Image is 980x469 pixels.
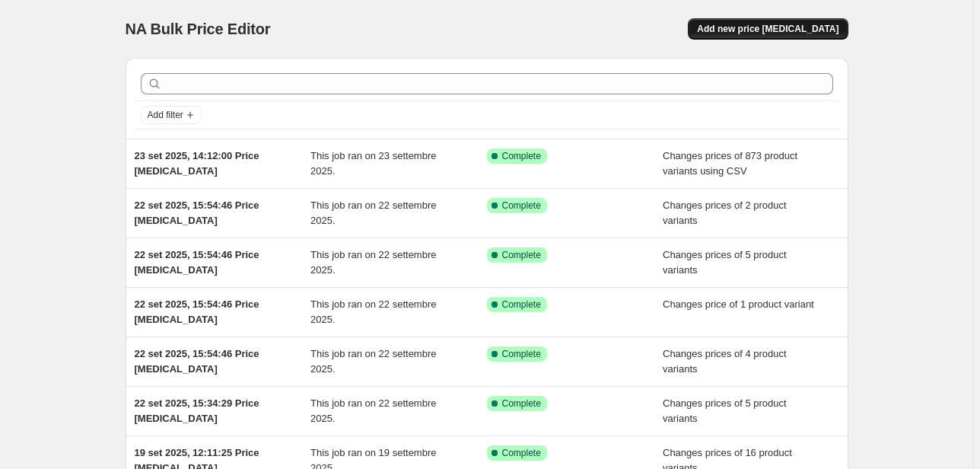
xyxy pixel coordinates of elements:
span: 22 set 2025, 15:54:46 Price [MEDICAL_DATA] [135,249,259,276]
span: This job ran on 22 settembre 2025. [310,249,436,276]
span: This job ran on 22 settembre 2025. [310,348,436,375]
span: Add new price [MEDICAL_DATA] [697,23,838,35]
span: Changes prices of 2 product variants [663,199,787,226]
span: NA Bulk Price Editor [126,21,271,37]
span: Complete [502,348,541,360]
span: This job ran on 22 settembre 2025. [310,397,436,424]
span: Complete [502,249,541,261]
span: 22 set 2025, 15:54:46 Price [MEDICAL_DATA] [135,298,259,325]
span: Complete [502,447,541,459]
span: Complete [502,150,541,162]
span: This job ran on 22 settembre 2025. [310,298,436,325]
span: Complete [502,199,541,212]
span: 23 set 2025, 14:12:00 Price [MEDICAL_DATA] [135,150,259,177]
span: Complete [502,298,541,311]
span: This job ran on 23 settembre 2025. [310,150,436,177]
button: Add filter [141,106,202,124]
span: 22 set 2025, 15:34:29 Price [MEDICAL_DATA] [135,397,259,424]
span: 22 set 2025, 15:54:46 Price [MEDICAL_DATA] [135,348,259,375]
span: 22 set 2025, 15:54:46 Price [MEDICAL_DATA] [135,199,259,226]
span: Changes prices of 873 product variants using CSV [663,150,797,177]
span: Changes prices of 5 product variants [663,397,787,424]
button: Add new price [MEDICAL_DATA] [688,18,848,40]
span: Changes prices of 5 product variants [663,249,787,276]
span: Add filter [148,109,183,121]
span: This job ran on 22 settembre 2025. [310,199,436,226]
span: Changes prices of 4 product variants [663,348,787,375]
span: Complete [502,397,541,410]
span: Changes price of 1 product variant [663,298,814,310]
